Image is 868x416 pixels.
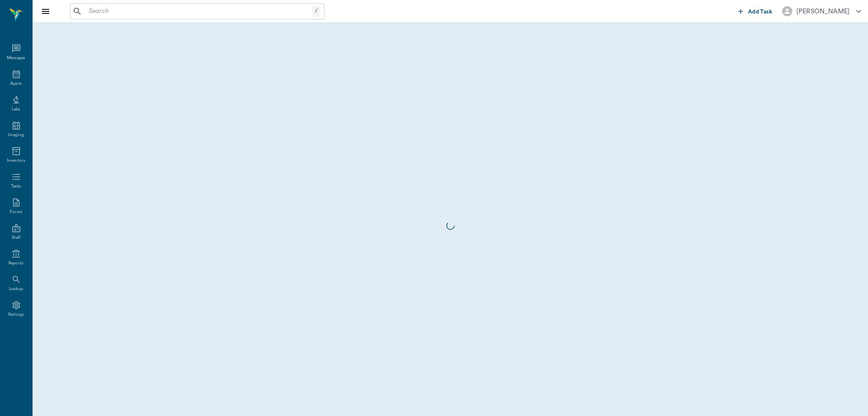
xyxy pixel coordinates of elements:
[12,106,20,112] div: Labs
[7,158,25,164] div: Inventory
[8,132,24,138] div: Imaging
[796,7,850,16] div: [PERSON_NAME]
[312,6,321,17] div: /
[776,4,868,19] button: [PERSON_NAME]
[11,183,21,189] div: Tasks
[7,55,26,61] div: Messages
[735,4,776,19] button: Add Task
[37,3,54,20] button: Close drawer
[8,312,24,318] div: Settings
[10,209,22,215] div: Forms
[9,286,23,292] div: Lookup
[12,235,20,241] div: Staff
[9,260,24,266] div: Reports
[10,81,22,87] div: Appts
[85,6,312,17] input: Search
